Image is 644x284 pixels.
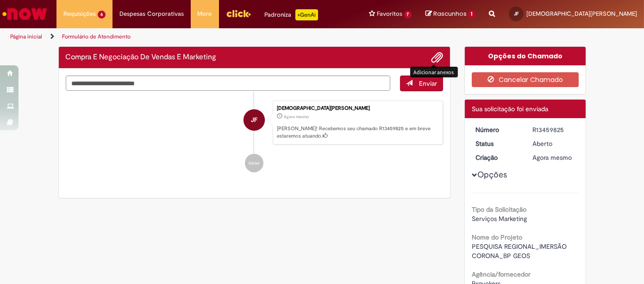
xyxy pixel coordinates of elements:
span: 1 [468,10,475,19]
span: Agora mesmo [284,114,309,120]
a: Rascunhos [425,10,475,19]
dt: Status [469,139,525,148]
b: Tipo da Solicitação [472,205,526,214]
span: Favoritos [377,9,402,19]
h2: Compra E Negociação De Vendas E Marketing Histórico de tíquete [66,53,217,62]
span: PESQUISA REGIONAL_IMERSÃO CORONA_BP GEOS [472,242,569,260]
div: Padroniza [265,9,318,20]
span: Agora mesmo [532,153,572,162]
span: 6 [98,11,106,19]
b: Nome do Projeto [472,233,522,241]
li: Jaine Fonseca [66,101,444,145]
span: Sua solicitação foi enviada [472,105,548,113]
ul: Histórico de tíquete [66,91,444,182]
button: Cancelar Chamado [472,72,579,87]
span: JF [251,109,257,131]
div: R13459825 [532,125,575,134]
a: Página inicial [10,33,42,40]
div: [DEMOGRAPHIC_DATA][PERSON_NAME] [277,106,438,111]
span: Despesas Corporativas [119,9,184,19]
time: 28/08/2025 18:27:50 [284,114,309,120]
span: 7 [404,11,412,19]
img: click_logo_yellow_360x200.png [226,6,251,20]
div: Adicionar anexos [410,67,458,77]
span: Enviar [419,79,437,88]
span: More [198,9,212,19]
ul: Trilhas de página [7,28,422,45]
dt: Número [469,125,525,134]
span: Rascunhos [433,9,467,18]
div: Opções do Chamado [465,47,586,65]
div: 28/08/2025 18:27:50 [532,153,575,162]
img: ServiceNow [1,5,49,23]
dt: Criação [469,153,525,162]
p: [PERSON_NAME]! Recebemos seu chamado R13459825 e em breve estaremos atuando. [277,125,438,139]
div: Aberto [532,139,575,148]
button: Adicionar anexos [431,51,443,63]
span: [DEMOGRAPHIC_DATA][PERSON_NAME] [526,10,637,18]
textarea: Digite sua mensagem aqui... [66,76,391,91]
div: Jaine Fonseca [244,109,265,131]
button: Enviar [400,76,443,91]
b: Agência/fornecedor [472,270,531,278]
span: Serviços Marketing [472,215,527,223]
span: Requisições [63,9,96,19]
a: Formulário de Atendimento [62,33,131,40]
span: JF [514,11,519,17]
p: +GenAi [295,9,318,20]
time: 28/08/2025 18:27:50 [532,153,572,162]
